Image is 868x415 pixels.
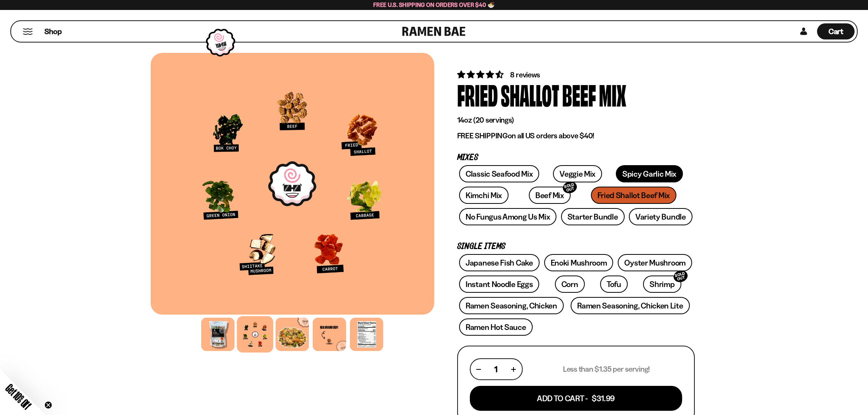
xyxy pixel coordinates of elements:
[672,269,689,284] div: SOLD OUT
[470,386,682,411] button: Add To Cart - $31.99
[563,364,650,374] p: Less than $1.35 per serving!
[643,276,681,293] a: ShrimpSOLD OUT
[529,187,571,204] a: Beef MixSOLD OUT
[459,208,556,225] a: No Fungus Among Us Mix
[44,401,52,409] button: Close teaser
[23,28,33,35] button: Mobile Menu Trigger
[553,165,602,182] a: Veggie Mix
[817,21,855,42] a: Cart
[600,276,628,293] a: Tofu
[571,297,689,314] a: Ramen Seasoning, Chicken Lite
[629,208,692,225] a: Variety Bundle
[457,131,508,140] strong: FREE SHIPPING
[457,70,505,79] span: 4.62 stars
[3,382,33,412] span: Get 10% Off
[561,208,625,225] a: Starter Bundle
[44,26,62,37] span: Shop
[494,364,497,374] span: 1
[457,80,498,109] div: Fried
[544,254,614,271] a: Enoki Mushroom
[562,80,596,109] div: Beef
[459,187,509,204] a: Kimchi Mix
[561,180,578,195] div: SOLD OUT
[457,131,695,141] p: on all US orders above $40!
[459,318,533,336] a: Ramen Hot Sauce
[618,254,692,271] a: Oyster Mushroom
[616,165,683,182] a: Spicy Garlic Mix
[501,80,559,109] div: Shallot
[457,115,695,125] p: 14oz (20 servings)
[459,254,540,271] a: Japanese Fish Cake
[373,1,495,8] span: Free U.S. Shipping on Orders over $40 🍜
[459,165,539,182] a: Classic Seafood Mix
[44,23,62,39] a: Shop
[459,276,539,293] a: Instant Noodle Eggs
[457,243,695,250] p: Single Items
[599,80,626,109] div: Mix
[457,154,695,161] p: Mixes
[459,297,564,314] a: Ramen Seasoning, Chicken
[829,27,843,36] span: Cart
[555,276,585,293] a: Corn
[510,70,540,79] span: 8 reviews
